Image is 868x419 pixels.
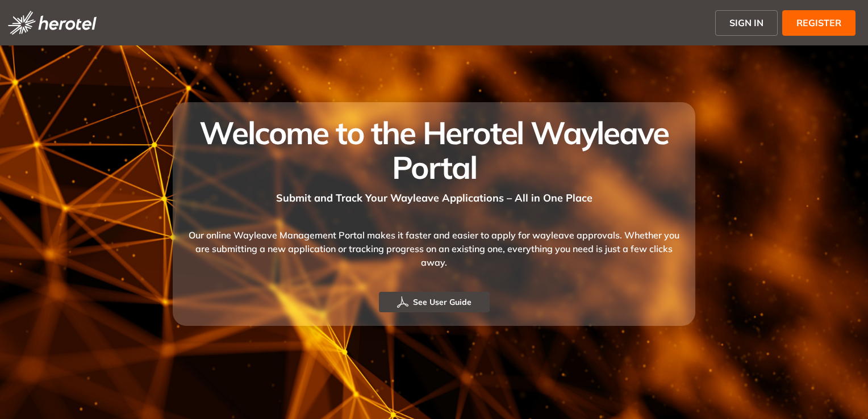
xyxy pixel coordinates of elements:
[729,16,763,30] span: SIGN IN
[186,206,682,292] div: Our online Wayleave Management Portal makes it faster and easier to apply for wayleave approvals....
[413,296,471,308] span: See User Guide
[715,10,778,36] button: SIGN IN
[379,292,490,312] button: See User Guide
[8,11,97,35] img: logo
[782,10,856,36] button: REGISTER
[796,16,841,30] span: REGISTER
[199,113,668,187] span: Welcome to the Herotel Wayleave Portal
[186,185,682,206] div: Submit and Track Your Wayleave Applications – All in One Place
